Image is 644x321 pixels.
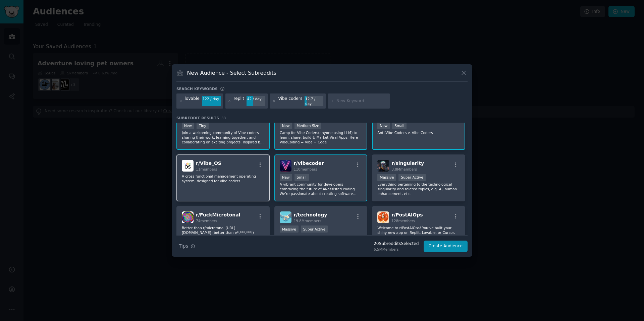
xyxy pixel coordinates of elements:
[280,226,299,233] div: Massive
[280,182,362,196] p: A vibrant community for developers embracing the future of AI-assisted coding. We're passionate a...
[182,160,194,172] img: Vibe_OS
[176,240,198,252] button: Tips
[176,116,219,120] span: Subreddit Results
[280,211,291,223] img: technology
[391,167,417,171] span: 3.8M members
[280,160,291,172] img: vibecoder
[182,211,194,223] img: FuckMicrotonal
[233,96,244,107] div: replit
[182,130,264,144] p: Join a welcoming community of Vibe coders sharing their work, learning together, and collaboratin...
[185,96,200,107] div: lovable
[196,160,221,166] span: r/ Vibe_OS
[196,212,240,217] span: r/ FuckMicrotonal
[294,167,317,171] span: 110 members
[294,174,309,181] div: Small
[374,247,419,252] div: 6.5M Members
[336,98,387,104] input: New Keyword
[247,96,265,102] div: 42 / day
[202,96,221,102] div: 122 / day
[391,160,424,166] span: r/ singularity
[391,212,423,217] span: r/ PostAIOps
[424,241,468,252] button: Create Audience
[278,96,303,107] div: Vibe coders
[182,174,264,183] p: A cross functional management operating system, designed for vibe coders
[196,167,217,171] span: 11 members
[221,116,226,120] span: 33
[280,130,362,144] p: Camp for Vibe Coders(anyone using LLM) to learn, share, build & Market Viral Apps. Here VibeCodin...
[294,212,327,217] span: r/ technology
[377,211,389,223] img: PostAIOps
[377,130,460,135] p: Anti-Vibe Coders v. Vibe Coders
[392,122,407,129] div: Small
[280,122,292,129] div: New
[176,86,218,91] h3: Search keywords
[294,219,321,223] span: 19.8M members
[391,219,415,223] span: 128 members
[377,174,396,181] div: Massive
[377,160,389,172] img: singularity
[179,243,188,250] span: Tips
[196,219,217,223] span: 74 members
[305,96,323,107] div: 12.7 / day
[377,122,390,129] div: New
[182,122,194,129] div: New
[294,160,324,166] span: r/ vibecoder
[374,241,419,247] div: 20 Subreddit s Selected
[280,234,362,248] p: Subreddit dedicated to the news and discussions about the creation and use of technology and its ...
[301,226,328,233] div: Super Active
[377,226,460,240] p: Welcome to r/PostAIOps! You’ve built your shiny new app on Replit, Lovable, or Cursor, but now co...
[280,174,292,181] div: New
[197,122,209,129] div: Tiny
[294,122,322,129] div: Medium Size
[187,69,276,76] h3: New Audience - Select Subreddits
[398,174,426,181] div: Super Active
[377,182,460,196] p: Everything pertaining to the technological singularity and related topics, e.g. AI, human enhance...
[182,226,264,240] p: Better than r/microtonal [URL][DOMAIN_NAME] (better than e*.***.***i) Every Microtonal Hater shou...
